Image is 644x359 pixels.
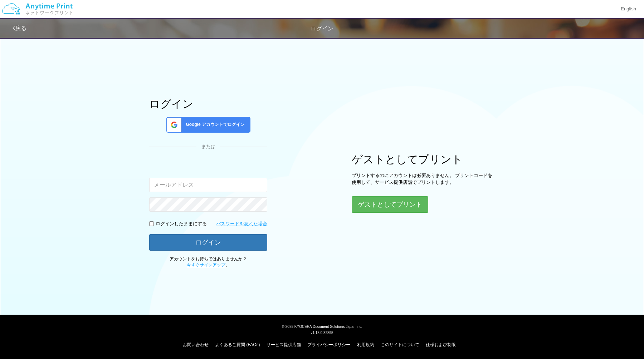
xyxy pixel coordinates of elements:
a: パスワードを忘れた場合 [216,221,267,227]
a: よくあるご質問 (FAQs) [215,342,260,347]
span: 。 [187,262,230,267]
a: サービス提供店舗 [267,342,301,347]
a: 仕様および制限 [426,342,456,347]
a: 今すぐサインアップ [187,262,225,267]
a: プライバシーポリシー [307,342,350,347]
h1: ログイン [149,98,267,110]
div: または [149,143,267,150]
h1: ゲストとしてプリント [352,153,495,165]
a: 戻る [13,25,26,31]
a: お問い合わせ [183,342,209,347]
span: v1.18.0.32895 [311,330,333,335]
p: アカウントをお持ちではありませんか？ [149,256,267,268]
a: 利用規約 [357,342,374,347]
input: メールアドレス [149,178,267,192]
span: © 2025 KYOCERA Document Solutions Japan Inc. [282,324,362,329]
a: このサイトについて [381,342,419,347]
p: プリントするのにアカウントは必要ありません。 プリントコードを使用して、サービス提供店舗でプリントします。 [352,172,495,186]
span: Google アカウントでログイン [183,122,245,128]
button: ゲストとしてプリント [352,196,428,213]
button: ログイン [149,234,267,251]
span: ログイン [311,25,333,31]
p: ログインしたままにする [156,221,207,227]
